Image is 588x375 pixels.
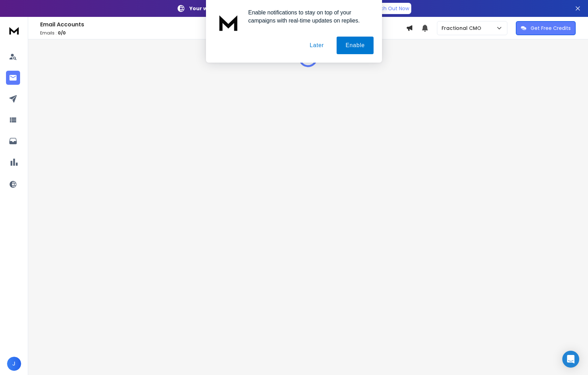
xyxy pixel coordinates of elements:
div: Enable notifications to stay on top of your campaigns with real-time updates on replies. [243,8,374,25]
button: Enable [337,37,374,54]
button: J [7,357,21,371]
img: notification icon [214,8,243,37]
button: Later [301,37,332,54]
div: Open Intercom Messenger [562,351,579,368]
